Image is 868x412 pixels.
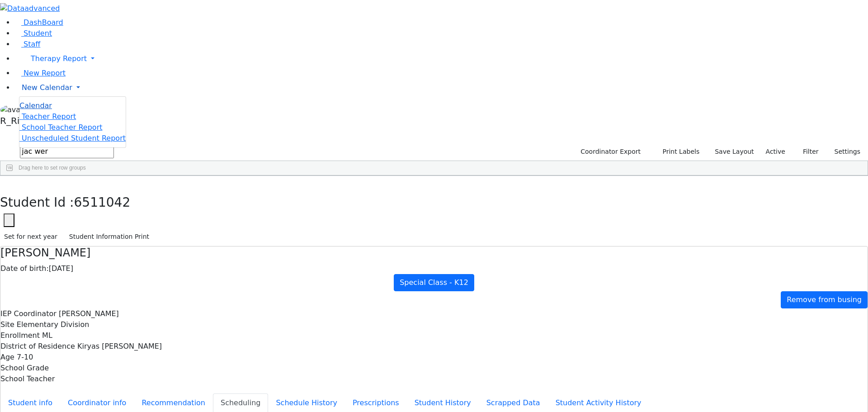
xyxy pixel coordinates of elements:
ul: Therapy Report [19,96,126,148]
a: Special Class - K12 [394,274,474,291]
span: 6511042 [74,195,131,210]
span: Teacher Report [22,112,76,121]
span: Calendar [19,101,52,110]
a: Calendar [19,100,52,111]
button: Settings [823,145,864,159]
button: Student Information Print [65,230,153,244]
label: Date of birth: [0,263,49,274]
span: DashBoard [24,18,63,27]
label: District of Residence [0,341,75,352]
button: Filter [791,145,823,159]
span: New Report [24,69,66,77]
a: School Teacher Report [19,123,102,132]
a: DashBoard [14,18,63,27]
span: School Teacher Report [22,123,102,132]
a: Staff [14,40,40,48]
span: Student [24,29,52,38]
span: Kiryas [PERSON_NAME] [77,342,162,350]
span: [PERSON_NAME] [59,309,119,318]
button: Coordinator Export [575,145,645,159]
label: Site [0,319,14,330]
span: ML [42,331,52,340]
input: Search [20,145,114,158]
a: Student [14,29,52,38]
span: Unscheduled Student Report [22,134,126,142]
h4: [PERSON_NAME] [0,246,868,260]
span: Drag here to set row groups [19,165,86,171]
a: Remove from busing [781,291,868,308]
a: Unscheduled Student Report [19,134,126,142]
span: Staff [24,40,40,48]
a: Teacher Report [19,112,76,121]
button: Save Layout [711,145,758,159]
span: New Calendar [22,83,72,92]
label: School Teacher [0,374,55,384]
a: New Report [14,69,66,77]
label: Active [762,145,789,159]
div: [DATE] [0,263,868,274]
span: 7-10 [17,353,33,361]
label: IEP Coordinator [0,308,57,319]
label: School Grade [0,363,49,374]
button: Print Labels [652,145,703,159]
span: Remove from busing [787,295,862,304]
span: Therapy Report [31,54,87,63]
label: Enrollment [0,330,40,341]
span: Elementary Division [17,320,90,329]
a: New Calendar [14,79,868,97]
a: Therapy Report [14,50,868,68]
label: Age [0,352,14,363]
